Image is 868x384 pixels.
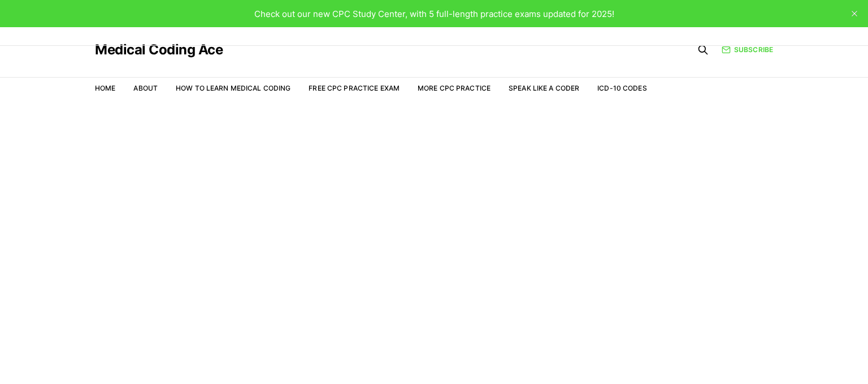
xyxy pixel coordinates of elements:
a: ICD-10 Codes [597,84,646,92]
button: close [845,5,863,23]
a: About [133,84,158,92]
span: Check out our new CPC Study Center, with 5 full-length practice exams updated for 2025! [254,8,614,19]
a: Free CPC Practice Exam [309,84,400,92]
iframe: portal-trigger [684,328,868,384]
a: Medical Coding Ace [95,43,223,57]
a: How to Learn Medical Coding [176,84,290,92]
a: Home [95,84,115,92]
a: Speak Like a Coder [509,84,579,92]
a: Subscribe [722,45,773,55]
a: More CPC Practice [418,84,491,92]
